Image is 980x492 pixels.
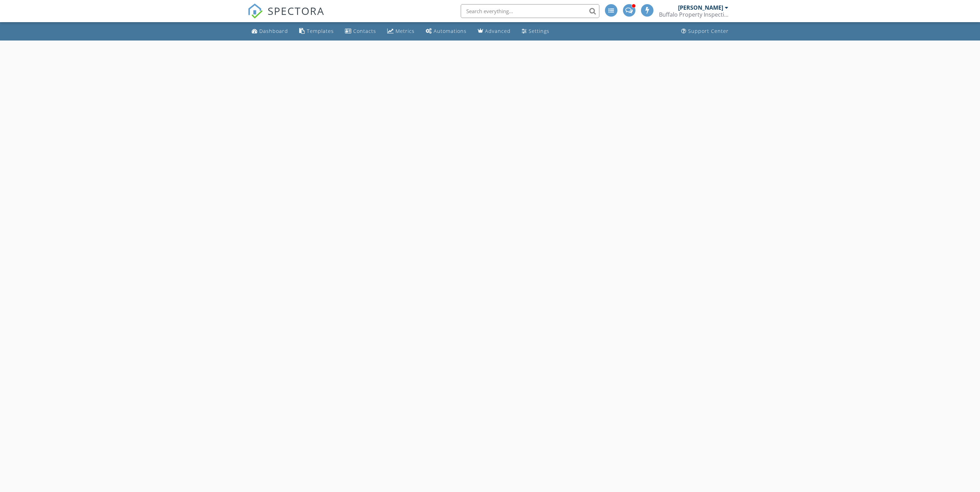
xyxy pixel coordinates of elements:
div: Automations [434,28,467,34]
a: Contacts [342,25,379,38]
a: SPECTORA [248,9,324,24]
a: Automations (Advanced) [423,25,469,38]
a: Settings [519,25,552,38]
div: Settings [529,28,549,34]
div: [PERSON_NAME] [678,4,723,11]
a: Templates [296,25,337,38]
div: Templates [307,28,334,34]
div: Support Center [688,28,729,34]
a: Advanced [475,25,513,38]
span: SPECTORA [268,3,324,18]
div: Advanced [485,28,511,34]
a: Support Center [678,25,731,38]
div: Contacts [353,28,376,34]
img: The Best Home Inspection Software - Spectora [248,3,263,19]
a: Metrics [384,25,417,38]
div: Metrics [396,28,415,34]
input: Search everything... [461,4,599,18]
div: Buffalo Property Inspections [659,11,728,18]
a: Dashboard [249,25,291,38]
div: Dashboard [259,28,288,34]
